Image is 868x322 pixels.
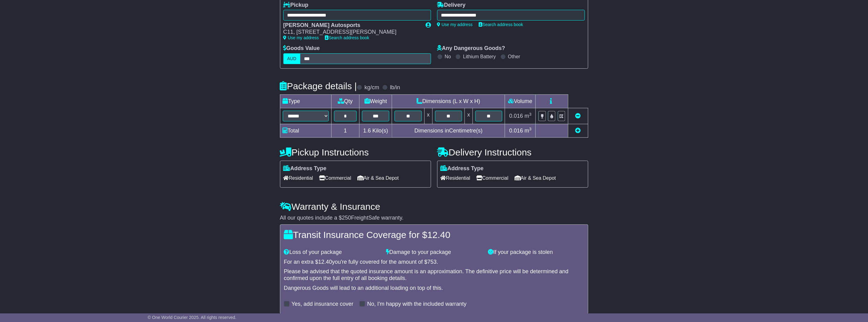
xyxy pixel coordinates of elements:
td: 1 [331,124,360,137]
span: 753 [427,259,437,265]
span: Commercial [477,173,508,183]
div: Dangerous Goods will lead to an additional loading on top of this. [284,285,584,292]
div: For an extra $ you're fully covered for the amount of $ . [284,259,584,266]
span: Air & Sea Depot [357,173,399,183]
td: Kilo(s) [360,124,392,137]
label: Address Type [283,165,327,172]
label: Goods Value [283,45,320,52]
a: Search address book [479,22,523,27]
a: Use my address [437,22,473,27]
div: Loss of your package [281,249,383,256]
div: All our quotes include a $ FreightSafe warranty. [280,215,588,221]
h4: Pickup Instructions [280,147,431,157]
span: Air & Sea Depot [515,173,556,183]
a: Add new item [575,128,581,134]
span: Residential [283,173,313,183]
h4: Delivery Instructions [437,147,588,157]
div: [PERSON_NAME] Autosports [283,22,420,29]
h4: Warranty & Insurance [280,201,588,212]
label: Lithium Battery [463,54,496,59]
span: 0.016 [509,113,523,119]
span: m [525,113,532,119]
div: Please be advised that the quoted insurance amount is an approximation. The definitive price will... [284,268,584,282]
label: lb/in [390,84,400,91]
h4: Package details | [280,81,357,91]
span: Commercial [319,173,351,183]
div: C11, [STREET_ADDRESS][PERSON_NAME] [283,29,420,36]
label: Other [508,54,520,59]
label: AUD [283,53,301,64]
label: No, I'm happy with the included warranty [367,301,467,308]
span: 1.6 [363,128,371,134]
span: 250 [342,215,351,221]
label: Address Type [441,165,484,172]
span: © One World Courier 2025. All rights reserved. [148,315,236,320]
td: Weight [360,94,392,108]
label: Yes, add insurance cover [292,301,353,308]
a: Use my address [283,35,319,40]
td: x [424,108,432,124]
span: 12.40 [427,230,450,240]
td: Total [280,124,331,137]
td: Qty [331,94,360,108]
td: x [465,108,473,124]
div: Damage to your package [383,249,485,256]
label: No [445,54,451,59]
span: 12.40 [318,259,332,265]
a: Search address book [325,35,369,40]
td: Dimensions (L x W x H) [392,94,505,108]
span: m [525,128,532,134]
div: If your package is stolen [485,249,587,256]
sup: 3 [529,112,532,117]
h4: Transit Insurance Coverage for $ [284,230,584,240]
label: Any Dangerous Goods? [437,45,505,52]
span: 0.016 [509,128,523,134]
span: Residential [441,173,470,183]
label: kg/cm [364,84,379,91]
td: Type [280,94,331,108]
td: Dimensions in Centimetre(s) [392,124,505,137]
label: Delivery [437,2,466,9]
label: Pickup [283,2,309,9]
sup: 3 [529,127,532,131]
td: Volume [505,94,536,108]
a: Remove this item [575,113,581,119]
